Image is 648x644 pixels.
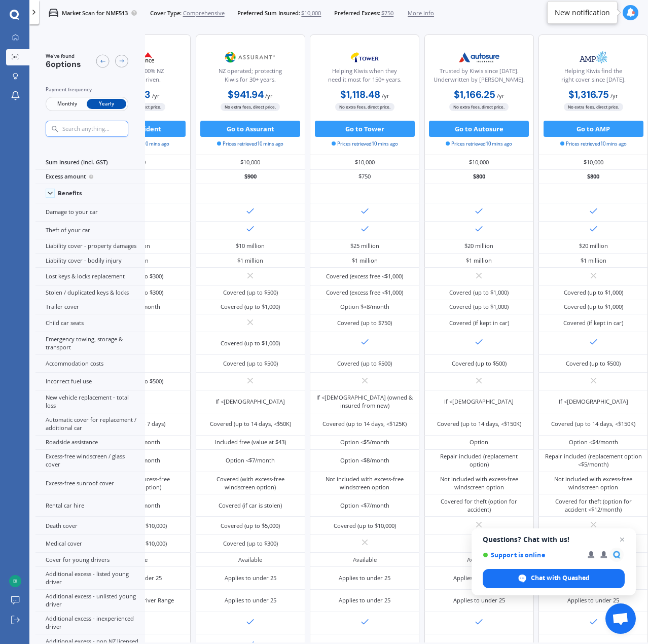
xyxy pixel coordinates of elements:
[221,522,280,530] div: Covered (up to $5,000)
[35,567,145,589] div: Additional excess - listed young driver
[35,286,145,300] div: Stolen / duplicated keys & locks
[340,303,389,311] div: Option $<8/month
[581,257,606,265] div: $1 million
[221,339,280,347] div: Covered (up to $1,000)
[317,67,412,87] div: Helping Kiwis when they need it most for 150+ years.
[223,360,278,368] div: Covered (up to $500)
[464,242,493,250] div: $20 million
[35,332,145,354] div: Emergency towing, storage & transport
[35,355,145,373] div: Accommodation costs
[150,9,182,17] span: Cover Type:
[322,420,407,428] div: Covered (up to 14 days, <$125K)
[545,475,642,491] div: Not included with excess-free windscreen option
[326,289,403,297] div: Covered (excess free <$1,000)
[310,155,419,169] div: $10,000
[35,494,145,517] div: Rental car hire
[568,88,609,101] b: $1,316.75
[467,556,491,564] div: Available
[112,88,151,101] b: $893.63
[228,88,264,101] b: $941.94
[58,190,82,197] div: Benefits
[61,125,145,132] input: Search anything...
[301,9,321,17] span: $10,000
[337,360,392,368] div: Covered (up to $500)
[225,596,276,604] div: Applies to under 25
[564,103,623,111] span: No extra fees, direct price.
[555,8,610,18] div: New notification
[338,47,391,67] img: Tower.webp
[35,590,145,612] div: Additional excess - unlisted young driver
[340,456,389,464] div: Option <$8/month
[567,596,619,604] div: Applies to under 25
[35,373,145,390] div: Incorrect fuel use
[449,303,509,311] div: Covered (up to $1,000)
[35,535,145,553] div: Medical cover
[408,9,434,17] span: More info
[452,47,506,67] img: Autosure.webp
[219,502,282,510] div: Covered (if car is stolen)
[35,239,145,254] div: Liability cover - property damages
[545,452,642,469] div: Repair included (replacement option <$5/month)
[35,314,145,332] div: Child car seats
[35,268,145,285] div: Lost keys & locks replacement
[483,551,581,559] span: Support is online
[87,99,126,110] span: Yearly
[334,522,396,530] div: Covered (up to $10,000)
[223,289,278,297] div: Covered (up to $500)
[453,596,505,604] div: Applies to under 25
[332,140,398,148] span: Prices retrieved 10 mins ago
[224,47,277,67] img: Assurant.png
[339,596,390,604] div: Applies to under 25
[610,92,618,99] span: / yr
[315,121,415,137] button: Go to Tower
[237,257,263,265] div: $1 million
[340,88,380,101] b: $1,118.48
[563,319,623,327] div: Covered (if kept in car)
[431,67,527,87] div: Trusted by Kiwis since [DATE]. Underwritten by [PERSON_NAME].
[430,497,528,514] div: Covered for theft (option for accident)
[449,289,509,297] div: Covered (up to $1,000)
[551,420,635,428] div: Covered (up to 14 days, <$150K)
[35,612,145,634] div: Additional excess - inexperienced driver
[430,452,528,469] div: Repair included (replacement option)
[316,393,413,410] div: If <[DEMOGRAPHIC_DATA] (owned & insured from new)
[226,456,275,464] div: Option <$7/month
[237,9,300,17] span: Preferred Sum Insured:
[531,574,590,583] span: Chat with Quashed
[35,170,145,184] div: Excess amount
[538,170,648,184] div: $800
[183,9,225,17] span: Comprehensive
[47,99,87,110] span: Monthly
[35,517,145,534] div: Death cover
[310,170,419,184] div: $750
[221,303,280,311] div: Covered (up to $1,000)
[424,155,534,169] div: $10,000
[35,254,145,268] div: Liability cover - bodily injury
[221,103,280,111] span: No extra fees, direct price.
[217,140,283,148] span: Prices retrieved 10 mins ago
[444,398,514,406] div: If <[DEMOGRAPHIC_DATA]
[46,53,81,60] span: We've found
[449,319,509,327] div: Covered (if kept in car)
[334,9,380,17] span: Preferred Excess:
[46,86,128,94] div: Payment frequency
[196,170,305,184] div: $900
[546,67,641,87] div: Helping Kiwis find the right cover since [DATE].
[35,155,145,169] div: Sum insured (incl. GST)
[265,92,273,99] span: / yr
[196,155,305,169] div: $10,000
[430,475,528,491] div: Not included with excess-free windscreen option
[316,475,413,491] div: Not included with excess-free windscreen option
[202,475,299,491] div: Covered (with excess-free windscreen option)
[497,92,505,99] span: / yr
[483,569,625,588] div: Chat with Quashed
[340,502,389,510] div: Option <$7/month
[353,556,377,564] div: Available
[62,9,128,17] p: Market Scan for NMF513
[545,497,642,514] div: Covered for theft (option for accident <$12/month)
[35,300,145,314] div: Trailer cover
[350,242,379,250] div: $25 million
[35,390,145,413] div: New vehicle replacement - total loss
[152,92,160,99] span: / yr
[449,103,509,111] span: No extra fees, direct price.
